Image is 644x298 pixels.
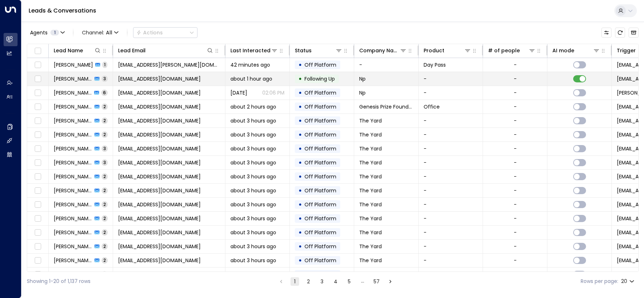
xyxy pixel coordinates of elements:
span: Monash University [359,271,412,278]
span: The Yard [359,159,382,166]
span: Following Up [304,75,335,82]
span: The Yard [359,229,382,236]
span: The Yard [359,187,382,194]
td: - [419,128,483,141]
button: Go to page 5 [345,277,353,286]
span: hello@theyard.com [118,243,201,250]
span: Off Platform [304,131,336,138]
span: Off Platform [304,89,336,96]
div: - [514,89,517,96]
td: - [419,114,483,128]
span: John Doe [54,145,92,152]
div: • [298,198,302,211]
div: - [514,201,517,208]
button: Go to next page [386,277,395,286]
td: - [419,156,483,169]
span: hello@theyard.com [118,117,201,124]
span: 2 [102,173,108,179]
span: 2 [102,131,108,138]
div: • [298,240,302,253]
span: Np [359,89,366,96]
span: Ilya Oshman [54,103,92,110]
span: about 3 hours ago [230,131,276,138]
span: Off Platform [304,173,336,180]
div: • [298,254,302,266]
td: - [419,240,483,253]
span: about 3 hours ago [230,117,276,124]
button: Go to page 3 [318,277,326,286]
div: - [514,103,517,110]
span: Agents [30,30,48,35]
span: 2 [102,104,108,110]
span: Day Pass [424,61,446,68]
div: - [514,75,517,82]
span: Off Platform [304,257,336,264]
span: about 3 hours ago [230,187,276,194]
div: Product [424,46,444,55]
div: • [298,268,302,280]
div: 10 [513,271,517,278]
span: hello@theyard.com [118,215,201,222]
span: about 3 hours ago [230,243,276,250]
span: Toggle select row [33,74,42,83]
button: Customize [601,28,611,38]
button: Agents1 [27,28,67,38]
div: Showing 1-20 of 1,137 rows [27,278,91,285]
span: about 3 hours ago [230,257,276,264]
span: Toggle select row [33,88,42,97]
span: about 3 hours ago [230,201,276,208]
div: Status [295,46,342,55]
span: The Yard [359,243,382,250]
div: - [514,229,517,236]
span: dyna.rivera@gmail.com [118,61,220,68]
span: Toggle select row [33,158,42,167]
div: # of people [488,46,536,55]
div: • [298,226,302,239]
span: Np [359,75,366,82]
div: Last Interacted [230,46,278,55]
span: Carlos Gareis [54,75,92,82]
div: Last Interacted [230,46,270,55]
div: AI mode [552,46,600,55]
div: • [298,101,302,113]
span: cjgareis@gmail.com [118,89,201,96]
div: Lead Name [54,46,83,55]
div: - [514,215,517,222]
td: - [419,268,483,281]
div: - [514,257,517,264]
span: Off Platform [304,271,336,278]
span: Toggle select row [33,61,42,69]
span: John Doe [54,117,92,124]
div: Lead Email [118,46,214,55]
span: about 3 hours ago [230,215,276,222]
span: John Doe [54,215,92,222]
span: John Doe [54,131,92,138]
div: - [514,131,517,138]
td: - [419,226,483,239]
td: - [419,254,483,267]
span: The Yard [359,215,382,222]
td: - [419,86,483,100]
span: 2 [102,117,108,124]
span: Toggle select row [33,172,42,181]
div: Company Name [359,46,400,55]
span: Toggle select row [33,144,42,153]
span: John Doe [54,257,92,264]
div: • [298,157,302,169]
span: John Doe [54,173,92,180]
span: hello@theyard.com [118,187,201,194]
div: • [298,87,302,99]
td: - [419,72,483,86]
span: The Yard [359,173,382,180]
span: John Doe [54,159,92,166]
div: • [298,59,302,71]
span: Toggle select row [33,130,42,139]
button: Archived Leads [629,28,639,38]
span: Off Platform [304,215,336,222]
div: Company Name [359,46,407,55]
div: Product [424,46,471,55]
span: The Yard [359,131,382,138]
div: - [514,145,517,152]
label: Rows per page: [581,278,618,285]
span: hello@theyard.com [118,173,201,180]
